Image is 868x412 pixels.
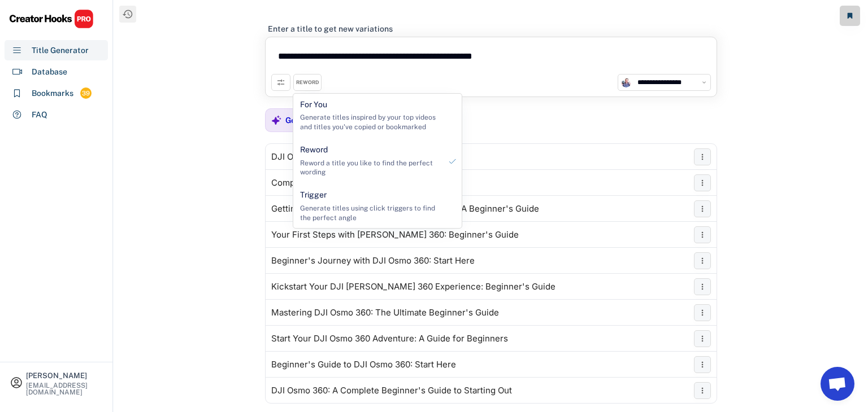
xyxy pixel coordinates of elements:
div: Kickstart Your DJI [PERSON_NAME] 360 Experience: Beginner's Guide [271,282,555,291]
div: Generate titles using click triggers to find the perfect angle [300,204,441,223]
div: Generate new variations [285,115,380,125]
div: Title Generator [32,45,89,56]
div: FAQ [32,109,47,121]
div: Database [32,66,67,78]
div: Reword [300,144,328,156]
div: DJI Osmo 360 for Beginners: Start Here! [271,152,433,161]
div: Your First Steps with [PERSON_NAME] 360: Beginner's Guide [271,230,519,239]
div: [PERSON_NAME] [26,372,103,379]
div: Complete Beginner's Guide to DJI Osmo 360 [271,178,452,187]
div: Getting Started with DJI [PERSON_NAME] 360: A Beginner's Guide [271,204,539,213]
div: [EMAIL_ADDRESS][DOMAIN_NAME] [26,382,103,396]
div: Bookmarks [32,87,73,99]
img: CHPRO%20Logo.svg [9,9,94,29]
div: DJI Osmo 360: A Complete Beginner's Guide to Starting Out [271,386,512,395]
div: Generate titles inspired by your top videos and titles you've copied or bookmarked [300,113,441,132]
img: channels4_profile.jpg [621,77,631,87]
div: Beginner's Guide to DJI Osmo 360: Start Here [271,360,456,369]
a: Open chat [821,367,854,401]
div: Mastering DJI Osmo 360: The Ultimate Beginner's Guide [271,308,499,317]
div: Beginner's Journey with DJI Osmo 360: Start Here [271,256,475,265]
div: Start Your DJI Osmo 360 Adventure: A Guide for Beginners [271,334,508,343]
div: 39 [80,89,92,98]
div: Enter a title to get new variations [268,24,393,34]
div: Reword a title you like to find the perfect wording [300,159,441,178]
div: REWORD [296,79,319,86]
div: Trigger [300,190,327,201]
div: For You [300,99,327,111]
